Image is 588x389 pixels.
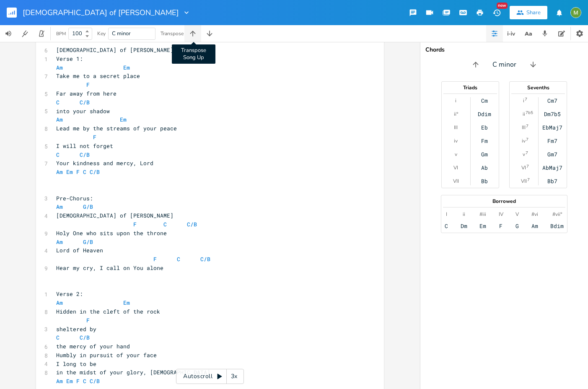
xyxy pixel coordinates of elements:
div: Key [97,31,106,36]
div: Bb [481,178,488,184]
span: Em [123,64,130,71]
div: C [445,223,448,229]
span: C [177,255,180,263]
span: Far away from here [56,90,117,97]
span: the mercy of your hand [56,342,130,350]
div: Transpose [161,31,184,36]
sup: 7b5 [526,109,533,116]
div: Borrowed [441,199,567,204]
div: ii [463,211,465,218]
span: Verse 1: [56,55,83,62]
div: Chords [425,47,583,53]
span: C [83,377,86,385]
div: v [455,151,457,158]
div: iv [522,137,526,144]
span: I long to be [56,360,96,368]
span: Em [66,377,73,385]
div: V [515,211,519,218]
span: in the midst of your glory, [DEMOGRAPHIC_DATA] [56,368,210,376]
span: I will not forget [56,142,113,150]
div: New [497,3,508,9]
span: C [56,99,60,106]
div: Sevenths [510,85,567,90]
span: Lord of Heaven [56,246,103,254]
div: Bdim [550,223,564,229]
sup: 7 [526,136,528,143]
div: i [455,97,456,104]
div: Gm7 [547,151,557,158]
span: G/B [83,203,93,210]
span: Pre-Chorus: [56,194,93,202]
div: Fm [481,137,488,144]
div: VI [521,164,526,171]
span: F [133,220,137,228]
span: F [153,255,157,263]
span: C [83,168,86,176]
div: III [454,124,458,131]
div: VII [521,178,527,184]
span: F [86,81,90,88]
span: into your shadow [56,107,110,115]
span: C/B [80,334,90,341]
button: Transpose Song Up [184,25,201,42]
div: #vii° [552,211,562,218]
div: Gm [481,151,488,158]
span: Hear my cry, I call on You alone [56,264,163,272]
button: New [488,5,505,20]
button: Share [510,6,547,19]
div: iv [454,137,458,144]
span: Lead me by the streams of your peace [56,124,177,132]
div: Ddim [478,111,491,117]
span: Hidden in the cleft of the rock [56,308,160,315]
span: [DEMOGRAPHIC_DATA] of [PERSON_NAME] 5 [56,46,180,54]
span: Em [120,116,127,123]
span: Am [56,116,63,123]
div: Am [531,223,538,229]
span: C/B [80,151,90,158]
span: [DEMOGRAPHIC_DATA] of [PERSON_NAME] [23,9,179,16]
span: [DEMOGRAPHIC_DATA] of [PERSON_NAME] [56,212,174,219]
span: C/B [90,168,100,176]
img: Mik Sivak [570,7,581,18]
div: ii [523,111,525,117]
div: I [446,211,447,218]
span: Em [123,299,130,306]
div: IV [499,211,503,218]
span: Am [56,299,63,306]
div: Bb7 [547,178,557,184]
span: C minor [492,60,516,70]
span: Am [56,168,63,176]
span: Humbly in pursuit of your face [56,351,157,359]
span: C/B [187,220,197,228]
span: C [56,334,60,341]
div: #iii [479,211,486,218]
span: C/B [200,255,210,263]
span: Your kindness and mercy, Lord [56,159,153,167]
span: C/B [80,99,90,106]
sup: 7 [527,176,530,183]
sup: 7 [525,96,527,103]
div: Cm7 [547,97,557,104]
div: AbMaj7 [542,164,562,171]
div: Autoscroll [176,369,244,384]
span: F [86,316,90,324]
span: G/B [83,238,93,246]
span: C [163,220,167,228]
span: Holy One who sits upon the throne [56,229,167,237]
sup: 7 [526,163,529,170]
span: Am [56,377,63,385]
div: Dm [461,223,467,229]
div: Triads [442,85,499,90]
span: Em [66,168,73,176]
div: ii° [454,111,458,117]
div: #vi [531,211,538,218]
span: F [93,133,96,141]
div: Ab [481,164,488,171]
div: Eb [481,124,488,131]
div: v [523,151,525,158]
div: i [523,97,524,104]
div: Cm [481,97,488,104]
span: Am [56,64,63,71]
span: F [76,168,80,176]
div: VI [453,164,458,171]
